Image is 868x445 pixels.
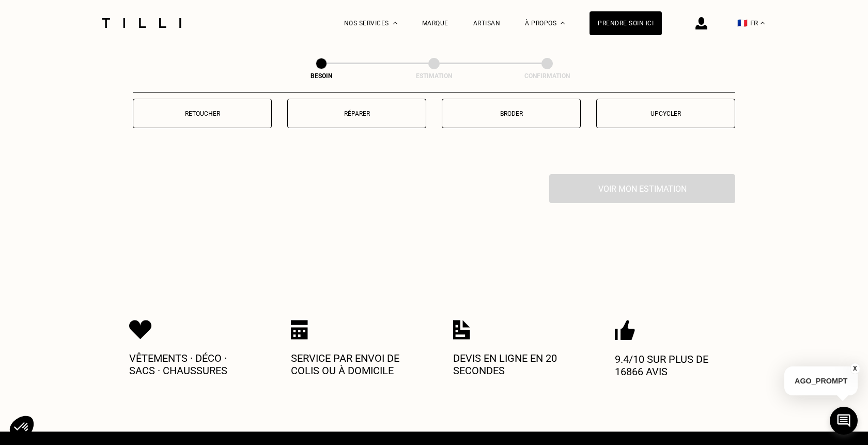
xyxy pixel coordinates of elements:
img: Icon [291,320,308,340]
img: menu déroulant [761,22,765,24]
img: Menu déroulant à propos [561,22,565,24]
img: Icon [615,320,635,341]
span: 🇫🇷 [737,18,748,28]
button: Broder [442,99,581,128]
button: Retoucher [133,99,272,128]
button: Upcycler [596,99,735,128]
p: Upcycler [602,110,730,117]
p: Broder [447,110,575,117]
p: Service par envoi de colis ou à domicile [291,352,415,377]
div: Besoin [270,72,373,80]
div: Estimation [382,72,486,80]
div: Confirmation [495,72,599,80]
img: icône connexion [695,17,707,29]
p: Devis en ligne en 20 secondes [453,352,577,377]
p: Vêtements · Déco · Sacs · Chaussures [129,352,253,377]
p: Réparer [293,110,421,117]
p: AGO_PROMPT [784,366,858,395]
p: 9.4/10 sur plus de 16866 avis [615,353,739,378]
p: Retoucher [138,110,266,117]
a: Marque [422,20,448,27]
img: Icon [453,320,470,340]
img: Menu déroulant [393,22,397,24]
button: X [850,363,860,374]
a: Artisan [473,20,501,27]
img: Icon [129,320,152,340]
button: Réparer [287,99,426,128]
img: Logo du service de couturière Tilli [98,18,185,28]
a: Prendre soin ici [590,11,662,35]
